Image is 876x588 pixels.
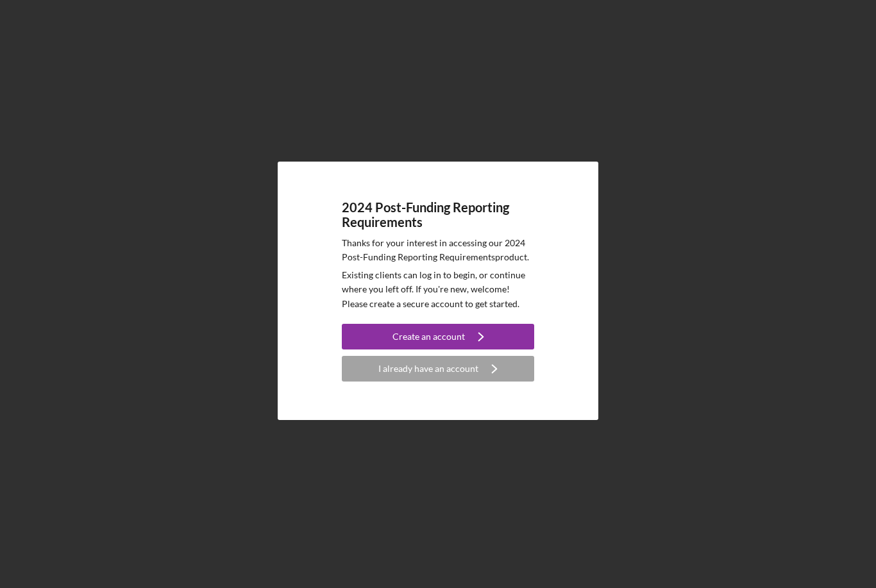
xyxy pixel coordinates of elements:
button: I already have an account [342,356,534,382]
button: Create an account [342,324,534,349]
p: Thanks for your interest in accessing our 2024 Post-Funding Reporting Requirements product. [342,236,534,265]
p: Existing clients can log in to begin, or continue where you left off. If you're new, welcome! Ple... [342,268,534,311]
a: Create an account [342,324,534,353]
div: I already have an account [378,356,478,382]
h4: 2024 Post-Funding Reporting Requirements [342,200,534,230]
div: Create an account [392,324,465,349]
